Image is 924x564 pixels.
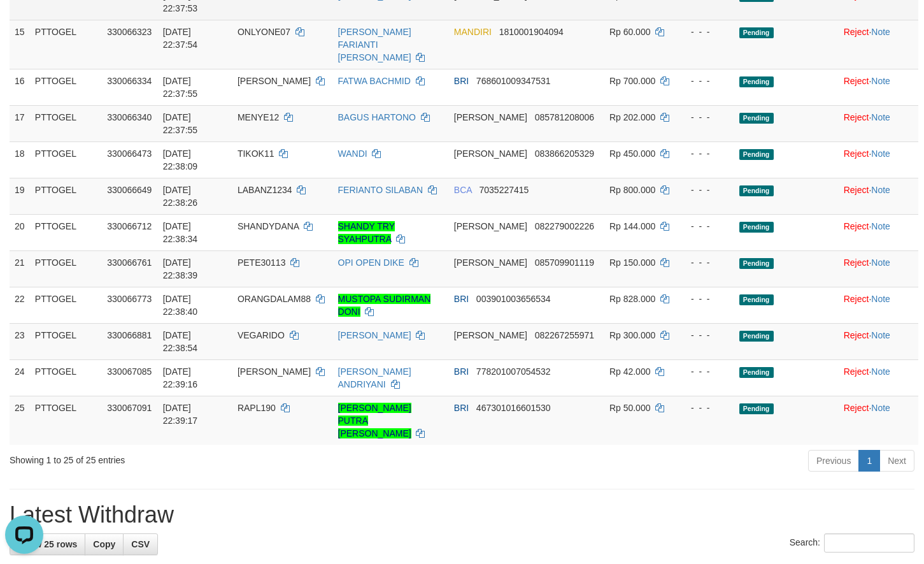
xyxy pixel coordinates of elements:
[681,256,729,269] div: - - -
[30,287,102,323] td: PTTOGEL
[871,221,890,231] a: Note
[30,20,102,69] td: PTTOGEL
[10,502,914,528] h1: Latest Withdraw
[871,185,890,195] a: Note
[609,221,655,231] span: Rp 144.000
[499,27,564,37] span: Copy 1810001904094 to clipboard
[238,366,311,377] span: [PERSON_NAME]
[739,113,774,124] span: Pending
[238,76,311,86] span: [PERSON_NAME]
[85,533,124,555] a: Copy
[739,294,774,305] span: Pending
[454,294,469,304] span: BRI
[93,539,115,549] span: Copy
[30,359,102,396] td: PTTOGEL
[476,76,551,86] span: Copy 768601009347531 to clipboard
[163,112,198,135] span: [DATE] 22:37:55
[844,221,869,231] a: Reject
[454,330,527,340] span: [PERSON_NAME]
[871,366,890,377] a: Note
[338,294,431,317] a: MUSTOPA SUDIRMAN DONI
[839,69,918,105] td: ·
[609,112,655,122] span: Rp 202.000
[107,221,152,231] span: 330066712
[839,396,918,445] td: ·
[535,330,594,340] span: Copy 082267255971 to clipboard
[844,366,869,377] a: Reject
[480,185,529,195] span: Copy 7035227415 to clipboard
[609,330,655,340] span: Rp 300.000
[10,359,30,396] td: 24
[30,323,102,359] td: PTTOGEL
[163,185,198,208] span: [DATE] 22:38:26
[238,257,286,268] span: PETE30113
[824,533,914,553] input: Search:
[535,112,594,122] span: Copy 085781208006 to clipboard
[609,294,655,304] span: Rp 828.000
[858,450,880,472] a: 1
[839,323,918,359] td: ·
[844,257,869,268] a: Reject
[163,330,198,353] span: [DATE] 22:38:54
[238,403,276,413] span: RAPL190
[10,396,30,445] td: 25
[30,396,102,445] td: PTTOGEL
[163,27,198,50] span: [DATE] 22:37:54
[739,149,774,160] span: Pending
[107,330,152,340] span: 330066881
[338,148,367,159] a: WANDI
[10,105,30,141] td: 17
[30,69,102,105] td: PTTOGEL
[131,539,150,549] span: CSV
[609,148,655,159] span: Rp 450.000
[844,27,869,37] a: Reject
[844,148,869,159] a: Reject
[238,27,290,37] span: ONLYONE07
[10,323,30,359] td: 23
[5,5,43,43] button: Open LiveChat chat widget
[107,112,152,122] span: 330066340
[739,185,774,196] span: Pending
[839,250,918,287] td: ·
[844,112,869,122] a: Reject
[454,76,469,86] span: BRI
[871,76,890,86] a: Note
[535,148,594,159] span: Copy 083866205329 to clipboard
[338,221,395,244] a: SHANDY TRY SYAHPUTRA
[30,250,102,287] td: PTTOGEL
[609,185,655,195] span: Rp 800.000
[739,331,774,342] span: Pending
[107,403,152,413] span: 330067091
[107,27,152,37] span: 330066323
[871,148,890,159] a: Note
[107,185,152,195] span: 330066649
[839,359,918,396] td: ·
[338,366,411,389] a: [PERSON_NAME] ANDRIYANI
[476,403,551,413] span: Copy 467301016601530 to clipboard
[839,178,918,214] td: ·
[238,112,279,122] span: MENYE12
[338,76,411,86] a: FATWA BACHMID
[238,148,274,159] span: TIKOK11
[808,450,859,472] a: Previous
[338,257,404,268] a: OPI OPEN DIKE
[844,76,869,86] a: Reject
[739,403,774,414] span: Pending
[454,366,469,377] span: BRI
[681,184,729,196] div: - - -
[10,287,30,323] td: 22
[739,258,774,269] span: Pending
[871,257,890,268] a: Note
[681,111,729,124] div: - - -
[454,403,469,413] span: BRI
[535,257,594,268] span: Copy 085709901119 to clipboard
[844,403,869,413] a: Reject
[338,27,411,62] a: [PERSON_NAME] FARIANTI [PERSON_NAME]
[681,220,729,233] div: - - -
[681,293,729,305] div: - - -
[338,403,411,438] a: [PERSON_NAME] PUTRA [PERSON_NAME]
[163,257,198,280] span: [DATE] 22:38:39
[30,178,102,214] td: PTTOGEL
[844,294,869,304] a: Reject
[790,533,914,553] label: Search:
